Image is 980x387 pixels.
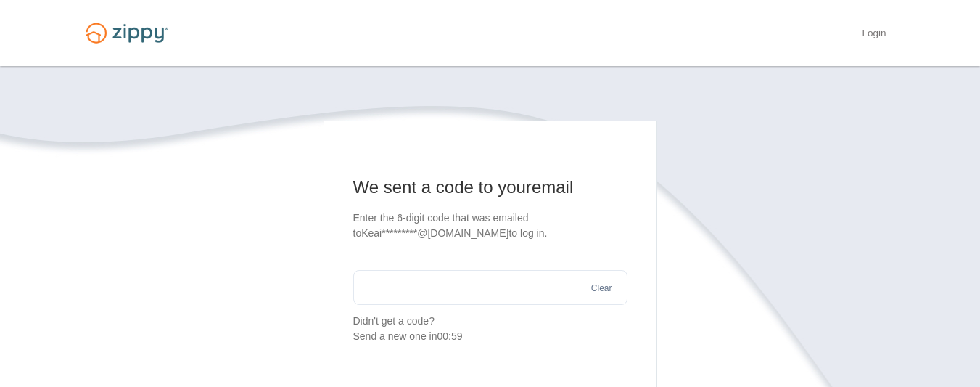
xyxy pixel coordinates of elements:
[353,314,627,344] p: Didn't get a code?
[77,16,177,50] img: Logo
[353,176,627,199] h1: We sent a code to your email
[587,282,617,296] button: Clear
[353,329,627,344] div: Send a new one in 00:59
[862,28,886,42] a: Login
[353,211,627,241] p: Enter the 6-digit code that was emailed to Keai*********@[DOMAIN_NAME] to log in.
